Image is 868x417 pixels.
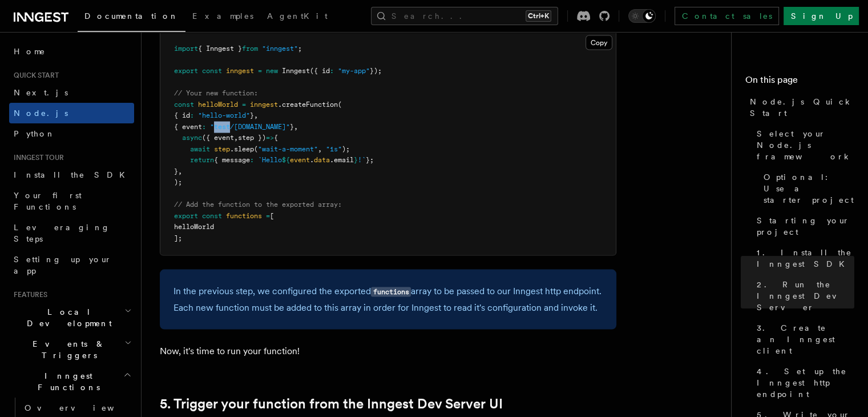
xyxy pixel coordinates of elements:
span: = [266,212,270,220]
span: Documentation [84,11,179,21]
span: async [182,134,202,142]
span: => [266,134,274,142]
span: ); [342,145,350,153]
span: , [318,145,322,153]
a: 5. Trigger your function from the Inngest Dev Server UI [160,396,503,412]
button: Copy [586,35,612,50]
a: Optional: Use a starter project [759,167,854,210]
span: = [258,67,262,75]
h4: On this page [745,73,854,91]
span: Node.js Quick Start [750,96,854,119]
span: { id [174,111,190,119]
span: Your first Functions [14,191,82,211]
span: data [314,156,330,164]
span: Inngest [282,67,310,75]
a: Home [9,41,134,62]
span: } [354,156,358,164]
span: { message [214,156,250,164]
span: Features [9,290,47,299]
span: .email [330,156,354,164]
span: .createFunction [278,101,338,109]
span: Inngest tour [9,153,64,162]
a: AgentKit [260,3,334,31]
span: ]; [174,234,182,242]
span: } [290,123,294,131]
span: .sleep [230,145,254,153]
a: Next.js [9,82,134,103]
a: Sign Up [784,7,859,25]
button: Inngest Functions [9,366,134,398]
a: 1. Install the Inngest SDK [752,242,854,274]
span: : [250,156,254,164]
a: Documentation [78,3,185,32]
a: Examples [185,3,260,31]
span: "hello-world" [198,111,250,119]
button: Events & Triggers [9,334,134,366]
span: return [190,156,214,164]
span: export [174,67,198,75]
span: inngest [250,101,278,109]
span: Python [14,129,55,138]
span: Starting your project [757,215,854,238]
span: step [214,145,230,153]
span: , [294,123,298,131]
kbd: Ctrl+K [526,10,551,22]
span: : [190,111,194,119]
a: Contact sales [675,7,779,25]
span: Events & Triggers [9,338,124,361]
a: Your first Functions [9,185,134,217]
span: ${ [282,156,290,164]
span: : [202,123,206,131]
span: Node.js [14,109,68,118]
span: Overview [25,403,142,412]
span: Install the SDK [14,170,132,179]
span: event [290,156,310,164]
span: { Inngest } [198,45,242,53]
span: ({ id [310,67,330,75]
span: "my-app" [338,67,370,75]
a: Node.js [9,103,134,123]
p: In the previous step, we configured the exported array to be passed to our Inngest http endpoint.... [173,283,603,316]
span: helloWorld [198,101,238,109]
span: 4. Set up the Inngest http endpoint [757,366,854,400]
code: functions [371,287,411,297]
span: Examples [192,11,253,21]
a: Node.js Quick Start [745,91,854,123]
a: 4. Set up the Inngest http endpoint [752,361,854,404]
a: Select your Node.js framework [752,123,854,167]
span: "1s" [326,145,342,153]
span: = [242,101,246,109]
span: `Hello [258,156,282,164]
button: Local Development [9,302,134,334]
span: Optional: Use a starter project [764,171,854,206]
span: Setting up your app [14,255,112,275]
span: }); [370,67,382,75]
span: const [174,101,194,109]
a: Starting your project [752,210,854,242]
a: Setting up your app [9,249,134,281]
a: 2. Run the Inngest Dev Server [752,274,854,318]
button: Search...Ctrl+K [371,7,558,25]
span: "inngest" [262,45,298,53]
span: step }) [238,134,266,142]
span: const [202,67,222,75]
span: : [330,67,334,75]
p: Now, it's time to run your function! [160,343,616,359]
span: from [242,45,258,53]
span: Leveraging Steps [14,223,110,243]
span: helloWorld [174,223,214,231]
span: await [190,145,210,153]
span: new [266,67,278,75]
button: Toggle dark mode [628,9,656,23]
span: export [174,212,198,220]
span: Select your Node.js framework [757,128,854,162]
span: ( [254,145,258,153]
span: { [274,134,278,142]
span: { event [174,123,202,131]
span: !` [358,156,366,164]
span: [ [270,212,274,220]
span: Next.js [14,88,68,97]
span: "wait-a-moment" [258,145,318,153]
a: Python [9,123,134,144]
span: 2. Run the Inngest Dev Server [757,279,854,313]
